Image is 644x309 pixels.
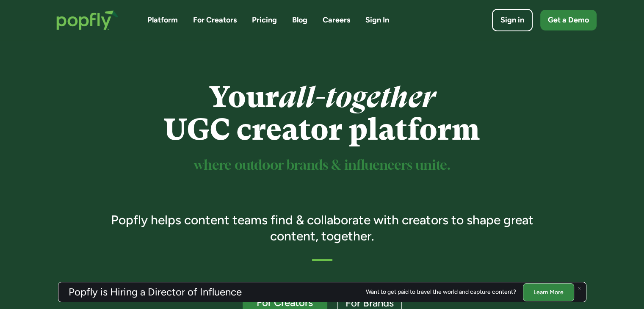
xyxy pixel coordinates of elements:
[99,81,545,146] h1: Your UGC creator platform
[193,15,237,25] a: For Creators
[147,15,178,25] a: Platform
[48,2,127,39] a: home
[194,159,451,172] sup: where outdoor brands & influencers unite.
[279,80,435,114] em: all-together
[69,287,242,297] h3: Popfly is Hiring a Director of Influence
[252,15,277,25] a: Pricing
[492,9,533,31] a: Sign in
[523,283,574,301] a: Learn More
[366,289,516,295] div: Want to get paid to travel the world and capture content?
[365,15,389,25] a: Sign In
[540,10,597,30] a: Get a Demo
[548,15,589,25] div: Get a Demo
[99,212,545,244] h3: Popfly helps content teams find & collaborate with creators to shape great content, together.
[292,15,307,25] a: Blog
[500,15,524,25] div: Sign in
[323,15,350,25] a: Careers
